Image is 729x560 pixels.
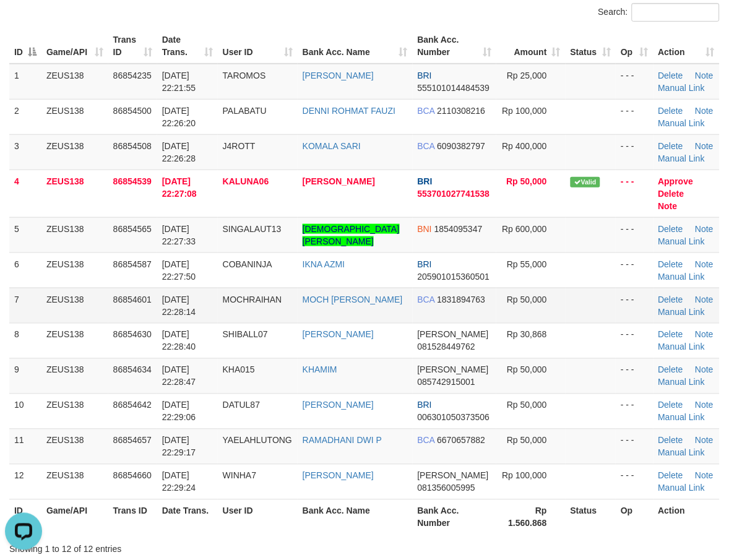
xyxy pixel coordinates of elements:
span: [PERSON_NAME] [418,330,489,340]
span: Rp 50,000 [507,436,547,446]
a: Manual Link [658,342,705,352]
td: ZEUS138 [41,323,108,358]
td: 6 [9,252,41,288]
span: MOCHRAIHAN [223,295,282,304]
span: Copy 081528449762 to clipboard [418,342,475,352]
a: [PERSON_NAME] [303,71,374,80]
input: Search: [632,3,720,22]
span: [PERSON_NAME] [418,471,489,481]
span: 86854500 [113,106,152,116]
span: Rp 50,000 [507,295,547,304]
a: Manual Link [658,118,705,128]
span: [DATE] 22:29:24 [162,471,196,493]
a: DENNI ROHMAT FAUZI [303,106,395,116]
a: Note [696,400,714,410]
a: Note [696,71,714,80]
span: Valid transaction [571,177,600,187]
a: Manual Link [658,83,705,93]
td: 11 [9,429,41,464]
th: Action [654,499,720,535]
span: [DATE] 22:27:50 [162,259,196,282]
a: Note [696,224,714,234]
td: - - - [616,64,653,100]
span: Copy 081356005995 to clipboard [418,483,475,493]
a: Delete [658,259,683,269]
td: 1 [9,64,41,100]
a: Note [696,365,714,375]
span: [DATE] 22:26:20 [162,106,196,128]
span: [DATE] 22:27:08 [162,176,197,199]
th: ID [9,499,41,535]
span: [DATE] 22:21:55 [162,71,196,93]
a: [DEMOGRAPHIC_DATA][PERSON_NAME] [303,224,400,246]
th: Trans ID [108,499,157,535]
span: 86854660 [113,471,152,481]
span: J4ROTT [223,141,256,151]
th: ID: activate to sort column descending [9,28,41,64]
a: Note [696,330,714,340]
td: ZEUS138 [41,99,108,134]
span: 86854657 [113,436,152,446]
th: Bank Acc. Name [298,499,413,535]
span: Copy 6090382797 to clipboard [438,141,486,151]
a: Note [696,259,714,269]
th: Bank Acc. Number: activate to sort column ascending [413,28,497,64]
span: TAROMOS [223,71,266,80]
span: PALABATU [223,106,267,116]
span: BNI [418,224,432,234]
th: Date Trans. [157,499,218,535]
span: BRI [418,400,432,410]
span: [DATE] 22:27:33 [162,224,196,246]
span: 86854587 [113,259,152,269]
td: ZEUS138 [41,134,108,170]
span: Copy 1831894763 to clipboard [438,295,486,304]
td: ZEUS138 [41,170,108,217]
a: Manual Link [658,307,705,317]
span: 86854539 [113,176,152,186]
th: User ID [218,499,298,535]
a: Delete [658,106,683,116]
a: RAMADHANI DWI P [303,436,382,446]
a: Note [696,471,714,481]
span: Rp 100,000 [503,471,547,481]
th: Amount: activate to sort column ascending [496,28,566,64]
a: Note [696,141,714,151]
span: Copy 555101014484539 to clipboard [418,83,490,93]
span: BRI [418,176,433,186]
a: [PERSON_NAME] [303,400,374,410]
span: KHA015 [223,365,255,375]
a: Note [658,201,678,211]
span: BCA [418,141,435,151]
span: BRI [418,259,432,269]
span: SHIBALL07 [223,330,268,340]
a: Manual Link [658,483,705,493]
a: MOCH [PERSON_NAME] [303,295,403,304]
a: Delete [658,436,683,446]
th: Action: activate to sort column ascending [654,28,720,64]
span: 86854601 [113,295,152,304]
a: Delete [658,224,683,234]
span: [DATE] 22:28:40 [162,330,196,352]
span: Copy 085742915001 to clipboard [418,377,475,387]
td: - - - [616,394,653,429]
span: Rp 30,868 [507,330,547,340]
span: WINHA7 [223,471,256,481]
td: - - - [616,99,653,134]
span: Rp 50,000 [507,176,547,186]
a: Manual Link [658,153,705,163]
a: Delete [658,295,683,304]
a: Manual Link [658,448,705,458]
td: 4 [9,170,41,217]
span: YAELAHLUTONG [223,436,292,446]
span: Copy 006301050373506 to clipboard [418,413,490,423]
td: - - - [616,323,653,358]
span: Copy 1854095347 to clipboard [434,224,483,234]
a: Manual Link [658,413,705,423]
span: [DATE] 22:28:47 [162,365,196,387]
a: Manual Link [658,377,705,387]
td: - - - [616,358,653,394]
span: Copy 553701027741538 to clipboard [418,189,490,199]
span: 86854565 [113,224,152,234]
td: 3 [9,134,41,170]
span: BCA [418,436,435,446]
